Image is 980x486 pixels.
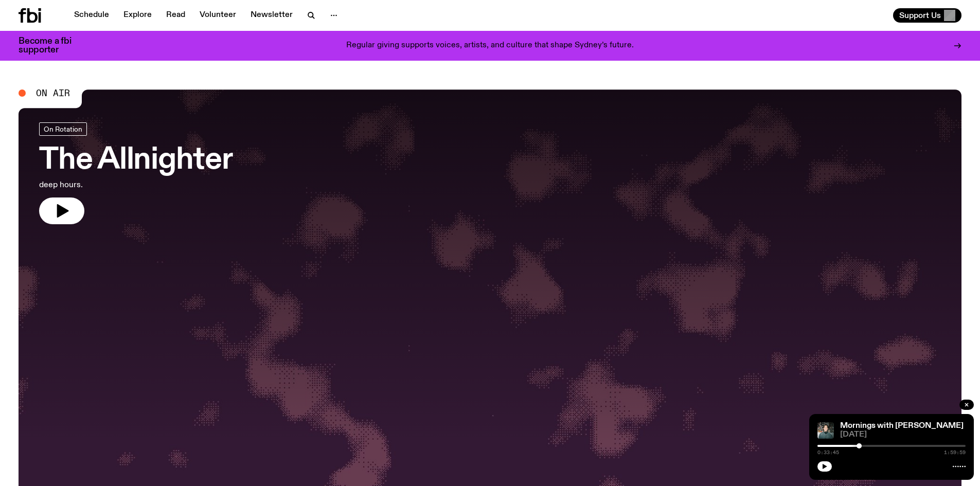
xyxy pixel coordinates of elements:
[817,422,834,439] img: Radio presenter Ben Hansen sits in front of a wall of photos and an fbi radio sign. Film photo. B...
[39,122,233,224] a: The Allnighterdeep hours.
[117,8,158,23] a: Explore
[68,8,115,23] a: Schedule
[817,450,839,455] span: 0:33:45
[19,37,84,55] h3: Become a fbi supporter
[44,125,82,133] span: On Rotation
[899,11,941,20] span: Support Us
[244,8,299,23] a: Newsletter
[346,41,634,50] p: Regular giving supports voices, artists, and culture that shape Sydney’s future.
[944,450,966,455] span: 1:59:59
[160,8,191,23] a: Read
[840,431,966,439] span: [DATE]
[893,8,961,23] button: Support Us
[36,88,70,98] span: On Air
[840,422,964,430] a: Mornings with [PERSON_NAME]
[193,8,242,23] a: Volunteer
[39,179,233,191] p: deep hours.
[39,122,87,136] a: On Rotation
[39,146,233,175] h3: The Allnighter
